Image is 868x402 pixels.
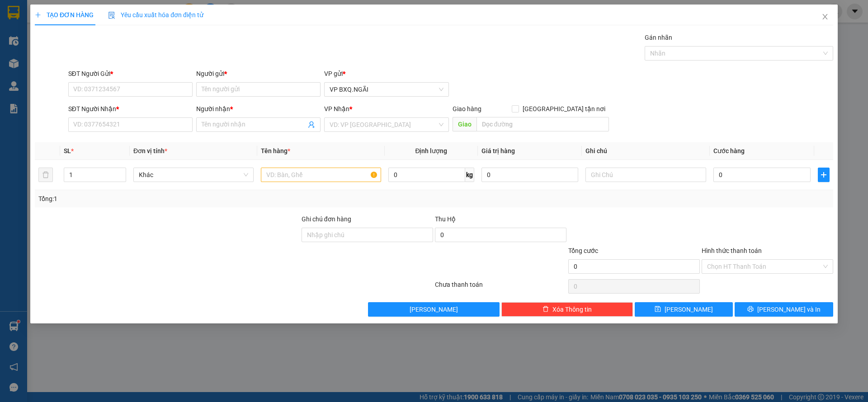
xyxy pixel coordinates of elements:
span: Thu Hộ [435,215,456,223]
div: SĐT Người Nhận [68,104,193,114]
span: SL [64,147,71,154]
label: Hình thức thanh toán [702,247,762,254]
div: Người gửi [196,69,321,79]
div: VP gửi [325,69,449,79]
label: Gán nhãn [645,34,672,41]
div: Tổng: 1 [38,194,335,204]
span: [PERSON_NAME] [410,304,458,314]
span: Giao [453,117,476,131]
div: Người nhận [196,104,321,114]
button: Close [812,5,838,30]
input: Ghi chú đơn hàng [302,228,433,242]
li: VP Gửi: [3,45,78,62]
span: Định lượng [415,147,448,154]
span: Khác [139,168,248,182]
b: A [33,64,41,77]
input: Dọc đường [476,117,609,131]
input: Ghi Chú [586,168,706,182]
span: user-add [308,121,316,128]
span: Yêu cầu xuất hóa đơn điện tử [108,11,203,19]
span: VP Nhận [325,105,350,112]
span: Tổng cước [568,247,598,254]
span: close [821,13,829,20]
span: Cước hàng [713,147,745,154]
span: delete [542,306,549,313]
span: Đơn vị tính [133,147,167,154]
li: Ng/nhận: [3,62,78,79]
span: Tên hàng [261,147,290,154]
span: Giá trị hàng [481,147,515,154]
th: Ghi chú [582,142,710,160]
span: TẠO ĐƠN HÀNG [35,11,94,19]
b: Công ty TNHH MTV DV-VT [PERSON_NAME] [3,4,71,43]
li: VP Nhận: [108,3,183,20]
span: printer [747,306,754,313]
b: VP BXQ.NGÃI [27,47,93,60]
span: Giao hàng [453,105,481,112]
input: 0 [481,168,579,182]
span: VP BXQ.NGÃI [330,83,443,96]
input: VD: Bàn, Ghế [261,168,381,182]
div: SĐT Người Gửi [68,69,193,79]
li: Tên hàng: [108,20,183,37]
span: plus [818,171,829,178]
li: CC [108,54,183,71]
label: Ghi chú đơn hàng [302,215,351,223]
button: [PERSON_NAME] [368,302,500,317]
span: plus [35,12,41,18]
span: save [655,306,661,313]
button: plus [818,168,830,182]
span: Xóa Thông tin [552,304,592,314]
button: delete [38,168,53,182]
button: deleteXóa Thông tin [502,302,633,317]
span: [PERSON_NAME] [665,304,713,314]
button: save[PERSON_NAME] [635,302,733,317]
img: icon [108,12,115,19]
span: [GEOGRAPHIC_DATA] tận nơi [519,104,609,114]
button: printer[PERSON_NAME] và In [735,302,833,317]
span: kg [465,168,474,182]
div: Chưa thanh toán [434,280,567,295]
li: SL: [108,37,183,54]
span: [PERSON_NAME] và In [757,304,821,314]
